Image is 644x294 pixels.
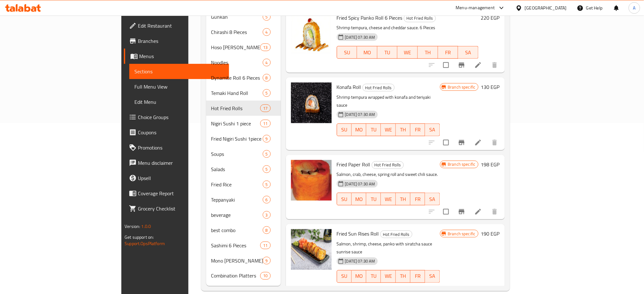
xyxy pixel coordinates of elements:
[366,270,381,283] button: TU
[211,226,263,234] span: best combo
[261,105,270,111] span: 17
[124,201,229,216] a: Grocery Checklist
[383,125,393,134] span: WE
[263,212,270,218] span: 3
[263,181,271,188] div: items
[337,193,352,205] button: SU
[211,59,263,66] span: Noodles
[124,186,229,201] a: Coverage Report
[263,89,271,97] div: items
[260,104,270,112] div: items
[487,204,502,219] button: delete
[369,272,378,281] span: TU
[206,9,281,24] div: Gunkan5
[263,151,270,157] span: 5
[129,79,229,94] a: Full Menu View
[420,48,436,57] span: TH
[357,46,377,59] button: MO
[263,60,270,66] span: 4
[206,268,281,284] div: Combination Platters10
[439,136,453,149] span: Select to update
[206,207,281,223] div: beverage3
[211,211,263,219] span: beverage
[369,195,378,204] span: TU
[263,136,270,142] span: 9
[211,181,263,188] div: Fried Rice
[487,57,502,73] button: delete
[425,124,440,136] button: SA
[206,162,281,177] div: Salads5
[337,13,403,23] span: Fried Spicy Panko Roll 6 Pieces
[425,270,440,283] button: SA
[211,89,263,97] div: Temaki Hand Roll
[487,135,502,150] button: delete
[260,242,270,249] div: items
[369,125,378,134] span: TU
[206,146,281,162] div: Soups5
[263,182,270,188] span: 5
[211,165,263,173] span: Salads
[410,124,425,136] button: FR
[428,125,437,134] span: SA
[413,125,423,134] span: FR
[263,165,271,173] div: items
[124,18,229,33] a: Edit Restaurant
[206,85,281,101] div: Temaki Hand Roll5
[211,257,263,264] div: Mono Maki Roll 6 Pieces
[383,272,393,281] span: WE
[360,48,375,57] span: MO
[363,84,394,91] span: Hot Fried Rolls
[372,161,404,169] div: Hot Fried Rolls
[342,34,378,40] span: [DATE] 07:30 AM
[410,270,425,283] button: FR
[263,59,271,66] div: items
[441,48,456,57] span: FR
[211,120,261,127] span: Nigiri Sushi 1 piece
[134,68,224,75] span: Sections
[352,193,366,205] button: MO
[263,75,270,81] span: 8
[211,272,261,280] div: Combination Platters
[398,195,408,204] span: TH
[211,74,263,82] span: Dynamite Roll 6 Pieces
[398,272,408,281] span: TH
[474,139,482,146] a: Edit menu item
[260,120,270,127] div: items
[141,222,151,231] span: 1.0.0
[340,48,355,57] span: SU
[263,14,270,20] span: 5
[366,124,381,136] button: TU
[138,113,224,121] span: Choice Groups
[354,272,364,281] span: MO
[211,43,261,51] span: Hoso [PERSON_NAME] Roll 6 Pieces
[413,272,423,281] span: FR
[354,125,364,134] span: MO
[124,33,229,49] a: Branches
[425,193,440,205] button: SA
[211,28,263,36] span: Chirashi 8 Pieces
[261,121,270,127] span: 11
[400,48,415,57] span: WE
[481,160,500,169] h6: 198 EGP
[377,46,398,59] button: TU
[342,181,378,187] span: [DATE] 07:30 AM
[261,243,270,249] span: 11
[211,150,263,158] span: Soups
[206,101,281,116] div: Hot Fried Rolls17
[337,240,440,256] p: Salmon, shrimp, cheese, panko with siratcha sauce sunrise sauce
[138,22,224,30] span: Edit Restaurant
[337,229,379,238] span: Fried Sun Rises Roll
[381,193,396,205] button: WE
[337,82,361,92] span: Konafa Roll
[263,29,270,35] span: 4
[129,94,229,110] a: Edit Menu
[340,125,349,134] span: SU
[134,83,224,90] span: Full Menu View
[291,229,332,270] img: Fried Sun Rises Roll
[263,166,270,172] span: 5
[211,257,263,264] span: Mono [PERSON_NAME] Roll 6 Pieces
[211,13,263,21] span: Gunkan
[211,196,263,204] span: Teppanyaki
